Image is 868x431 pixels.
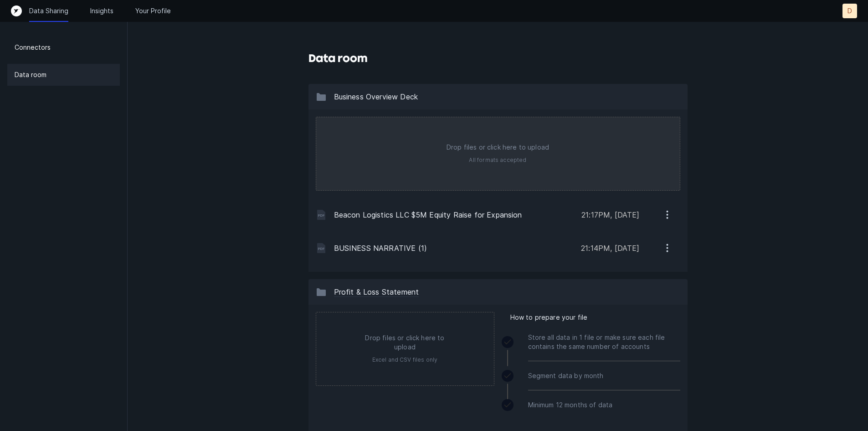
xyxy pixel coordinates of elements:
p: 21:17PM, [DATE] [581,209,639,220]
p: BUSINESS NARRATIVE (1) [334,243,574,254]
a: Your Profile [135,6,171,16]
p: 21:14PM, [DATE] [581,243,639,254]
div: Store all data in 1 file or make sure each file contains the same number of accounts [528,323,680,361]
img: 4c1c1a354918672bc79fcf756030187a.svg [316,209,327,220]
h3: Data room [308,51,368,66]
a: Data Sharing [29,6,68,16]
img: 4c1c1a354918672bc79fcf756030187a.svg [316,243,327,254]
div: Minimum 12 months of data [528,390,680,420]
span: Business Overview Deck [334,92,418,101]
p: Beacon Logistics LLC $5M Equity Raise for Expansion [334,209,575,220]
div: Segment data by month [528,361,680,390]
span: Profit & Loss Statement [334,287,419,297]
span: How to prepare your file [510,312,588,323]
p: Data room [15,69,46,80]
img: 13c8d1aa17ce7ae226531ffb34303e38.svg [316,91,327,102]
a: Connectors [7,36,120,58]
p: Connectors [15,42,51,53]
a: Data room [7,64,120,86]
a: Insights [90,6,113,16]
p: D [847,6,852,16]
img: 13c8d1aa17ce7ae226531ffb34303e38.svg [316,286,327,297]
button: D [842,4,857,18]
